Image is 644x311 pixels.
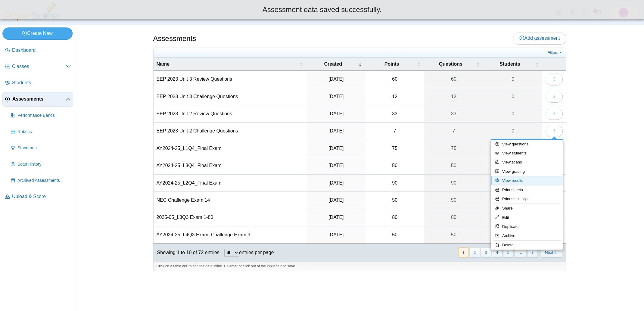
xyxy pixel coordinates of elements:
a: Delete [491,241,563,250]
a: Duplicate [491,222,563,231]
a: Dashboard [2,43,73,58]
td: 50 [366,157,424,174]
span: Assessments [12,96,66,102]
a: 50 [424,192,483,209]
td: NEC Challenge Exam 14 [154,192,307,209]
span: Created [324,61,342,67]
button: 5 [503,247,514,257]
span: Archived Assessments [17,178,71,184]
span: Points : Activate to sort [417,58,420,70]
a: PaperScorer [2,17,63,22]
a: Rubrics [8,125,73,139]
a: 50 [424,226,483,243]
span: Name [157,61,170,67]
a: Scan History [8,157,73,172]
a: 90 [424,175,483,191]
a: 80 [424,209,483,226]
a: Classes [2,60,73,74]
span: Classes [12,63,66,70]
span: Dashboard [12,47,71,54]
a: View scans [491,158,563,167]
div: Showing 1 to 10 of 72 entries [154,244,219,262]
time: Jun 23, 2025 at 12:52 PM [328,180,344,185]
time: Sep 4, 2025 at 6:24 PM [328,128,344,133]
span: … [514,247,527,257]
h1: Assessments [153,33,196,44]
a: Add assessment [513,32,566,44]
td: EEP 2023 Unit 3 Challenge Questions [154,88,307,105]
a: View questions [491,140,563,149]
a: 50 [424,157,483,174]
td: EEP 2023 Unit 3 Review Questions [154,71,307,88]
a: 0 [483,88,542,105]
span: Created : Activate to remove sorting [358,58,362,70]
a: 8 [483,157,542,174]
span: Questions [439,61,462,67]
nav: pagination [458,247,562,257]
a: Performance Bands [8,108,73,123]
td: 7 [366,123,424,140]
a: Share [491,204,563,213]
td: 60 [366,71,424,88]
a: Print sheets [491,185,563,194]
time: Sep 4, 2025 at 6:25 PM [328,94,344,99]
a: Edit [491,213,563,222]
button: Next [541,247,562,257]
span: Scan History [17,161,71,167]
a: 10 [483,175,542,191]
time: Jun 5, 2025 at 3:10 PM [328,197,344,203]
span: Add assessment [519,36,560,41]
td: 50 [366,192,424,209]
a: 8 [483,209,542,226]
td: 2025-05_L3Q3 Exam 1-80 [154,209,307,226]
button: 2 [469,247,480,257]
time: Jun 23, 2025 at 1:40 PM [328,163,344,168]
a: View grading [491,167,563,176]
td: 80 [366,209,424,226]
a: 0 [483,105,542,122]
a: Standards [8,141,73,155]
td: AY2024-25_L2Q4_Final Exam [154,175,307,192]
td: 33 [366,105,424,123]
span: Rubrics [17,129,71,135]
div: Assessment data saved successfully. [5,5,639,15]
a: Upload & Score [2,190,73,204]
span: Name : Activate to sort [300,58,303,70]
a: 0 [483,123,542,139]
span: Upload & Score [12,193,71,200]
a: 9 [483,226,542,243]
a: 75 [424,140,483,157]
span: Students : Activate to sort [535,58,539,70]
td: 90 [366,175,424,192]
td: EEP 2023 Unit 2 Review Questions [154,105,307,123]
span: Points [384,61,399,67]
a: Print small slips [491,194,563,204]
span: Performance Bands [17,113,71,119]
td: AY2024-25_L3Q4_Final Exam [154,157,307,174]
span: Standards [17,145,71,151]
a: Students [2,76,73,90]
a: 0 [483,71,542,88]
a: 33 [424,105,483,122]
a: Archived Assessments [8,173,73,188]
button: 1 [458,247,469,257]
a: 7 [424,123,483,139]
span: Students [499,61,520,67]
td: AY2024-25_L4Q3 Exam_Challenge Exam 9 [154,226,307,244]
button: 4 [492,247,502,257]
a: Archive [491,231,563,240]
time: Sep 4, 2025 at 6:25 PM [328,111,344,116]
td: 50 [366,226,424,244]
a: Assessments [2,92,73,107]
a: 24 [483,140,542,157]
label: entries per page [239,250,274,255]
td: AY2024-25_L1Q4_Final Exam [154,140,307,157]
td: 75 [366,140,424,157]
div: Click on a table cell to edit the data inline. Hit enter or click out of the input field to save. [154,262,566,271]
button: 8 [527,247,538,257]
a: 12 [424,88,483,105]
a: View results [491,176,563,185]
a: 8 [483,192,542,209]
span: Students [12,79,71,86]
td: 12 [366,88,424,105]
